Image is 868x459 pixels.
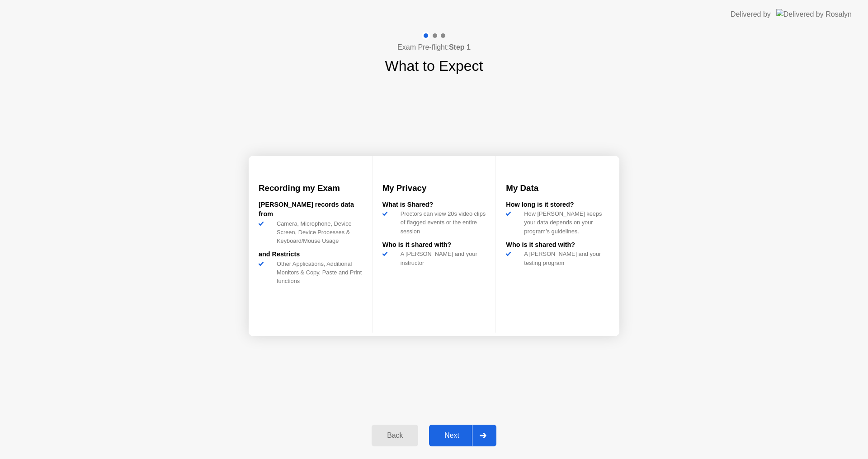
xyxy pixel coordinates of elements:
[731,9,771,20] div: Delivered by
[397,42,471,53] h4: Exam Pre-flight:
[382,240,486,250] div: Who is it shared with?
[382,182,486,195] h3: My Privacy
[397,250,486,267] div: A [PERSON_NAME] and your instructor
[259,182,362,195] h3: Recording my Exam
[506,240,609,250] div: Who is it shared with?
[397,209,486,236] div: Proctors can view 20s video clips of flagged events or the entire session
[520,209,609,236] div: How [PERSON_NAME] keeps your data depends on your program’s guidelines.
[385,55,483,77] h1: What to Expect
[374,431,415,440] div: Back
[259,250,362,260] div: and Restricts
[259,200,362,219] div: [PERSON_NAME] records data from
[372,425,418,446] button: Back
[273,260,362,286] div: Other Applications, Additional Monitors & Copy, Paste and Print functions
[520,250,609,267] div: A [PERSON_NAME] and your testing program
[449,43,471,51] b: Step 1
[273,219,362,246] div: Camera, Microphone, Device Screen, Device Processes & Keyboard/Mouse Usage
[506,200,609,210] div: How long is it stored?
[432,431,472,440] div: Next
[429,425,496,446] button: Next
[382,200,486,210] div: What is Shared?
[506,182,609,195] h3: My Data
[776,9,852,19] img: Delivered by Rosalyn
